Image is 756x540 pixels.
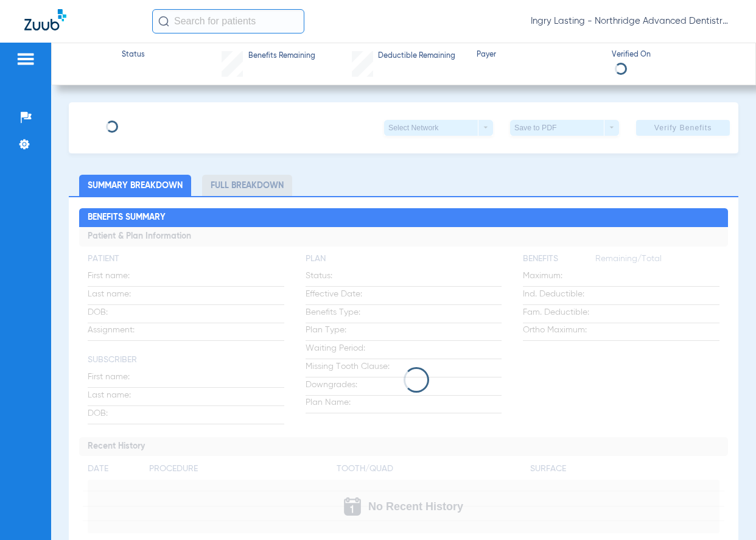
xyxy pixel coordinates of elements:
h2: Benefits Summary [79,208,727,228]
span: Benefits Remaining [248,51,315,62]
span: Ingry Lasting - Northridge Advanced Dentistry [531,15,732,27]
img: Search Icon [158,16,169,27]
img: hamburger-icon [16,52,35,66]
span: Deductible Remaining [378,51,455,62]
img: Zuub Logo [24,9,66,30]
li: Full Breakdown [202,175,292,196]
span: Status [122,50,145,61]
li: Summary Breakdown [79,175,191,196]
span: Payer [477,50,601,61]
input: Search for patients [152,9,304,33]
span: Verified On [612,50,737,61]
